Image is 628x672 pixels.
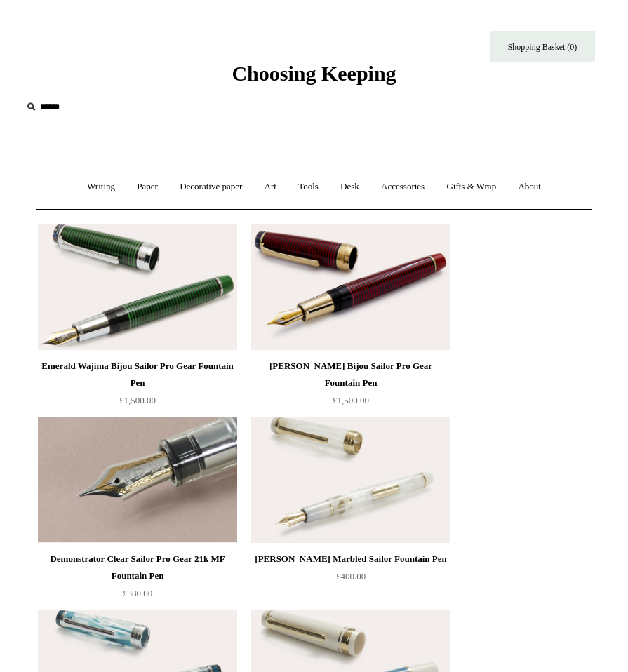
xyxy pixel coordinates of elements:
[288,168,328,206] a: Tools
[251,224,450,350] a: Ruby Wajima Bijou Sailor Pro Gear Fountain Pen Ruby Wajima Bijou Sailor Pro Gear Fountain Pen
[38,358,237,415] a: Emerald Wajima Bijou Sailor Pro Gear Fountain Pen £1,500.00
[436,168,506,206] a: Gifts & Wrap
[232,62,396,85] span: Choosing Keeping
[127,168,168,206] a: Paper
[251,551,450,608] a: [PERSON_NAME] Marbled Sailor Fountain Pen £400.00
[38,551,237,608] a: Demonstrator Clear Sailor Pro Gear 21k MF Fountain Pen £380.00
[251,224,450,350] img: Ruby Wajima Bijou Sailor Pro Gear Fountain Pen
[38,417,237,543] img: Demonstrator Clear Sailor Pro Gear 21k MF Fountain Pen
[371,168,434,206] a: Accessories
[255,168,286,206] a: Art
[123,588,152,598] span: £380.00
[77,168,125,206] a: Writing
[170,168,252,206] a: Decorative paper
[38,224,237,350] a: Emerald Wajima Bijou Sailor Pro Gear Fountain Pen Emerald Wajima Bijou Sailor Pro Gear Fountain Pen
[251,417,450,543] img: Pearl White Marbled Sailor Fountain Pen
[333,395,369,405] span: £1,500.00
[41,358,234,391] div: Emerald Wajima Bijou Sailor Pro Gear Fountain Pen
[119,395,156,405] span: £1,500.00
[38,417,237,543] a: Demonstrator Clear Sailor Pro Gear 21k MF Fountain Pen Demonstrator Clear Sailor Pro Gear 21k MF ...
[336,571,366,582] span: £400.00
[232,73,396,83] a: Choosing Keeping
[38,224,237,350] img: Emerald Wajima Bijou Sailor Pro Gear Fountain Pen
[490,31,595,62] a: Shopping Basket (0)
[330,168,369,206] a: Desk
[251,358,450,415] a: [PERSON_NAME] Bijou Sailor Pro Gear Fountain Pen £1,500.00
[251,417,450,543] a: Pearl White Marbled Sailor Fountain Pen Pearl White Marbled Sailor Fountain Pen
[255,358,447,391] div: [PERSON_NAME] Bijou Sailor Pro Gear Fountain Pen
[41,551,234,584] div: Demonstrator Clear Sailor Pro Gear 21k MF Fountain Pen
[508,168,551,206] a: About
[255,551,447,567] div: [PERSON_NAME] Marbled Sailor Fountain Pen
